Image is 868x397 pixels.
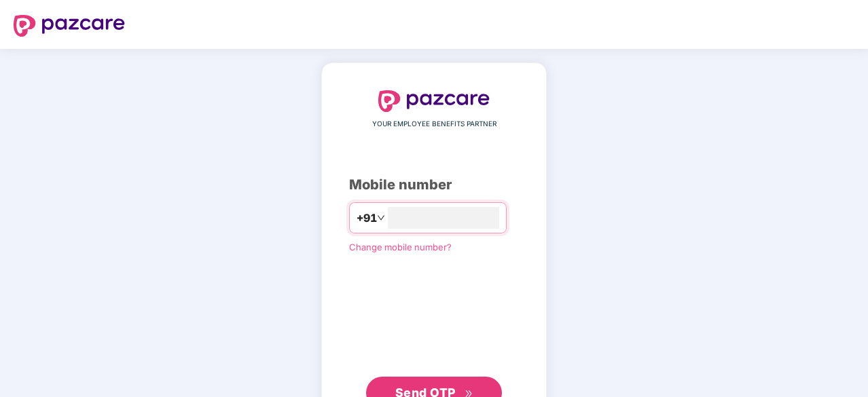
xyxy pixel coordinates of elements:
div: Mobile number [349,174,519,195]
span: down [377,214,385,222]
span: +91 [357,210,377,227]
img: logo [378,90,490,112]
a: Change mobile number? [349,242,452,252]
img: logo [14,15,125,37]
span: YOUR EMPLOYEE BENEFITS PARTNER [372,119,496,130]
